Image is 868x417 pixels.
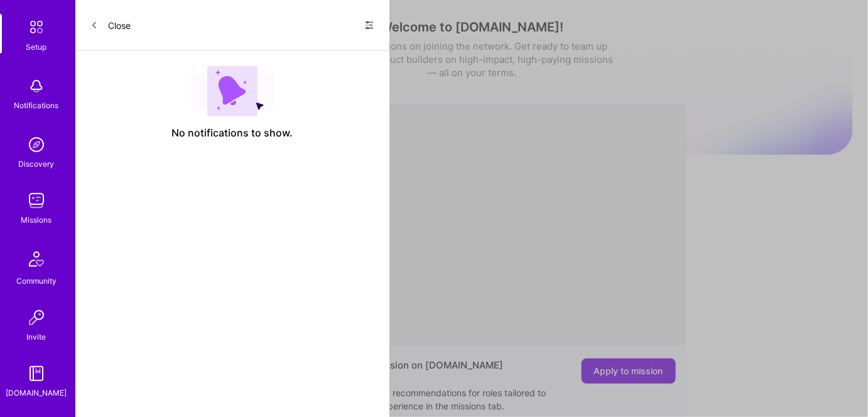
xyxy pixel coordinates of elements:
[16,274,57,287] div: Community
[26,40,47,53] div: Setup
[172,126,293,140] span: No notifications to show.
[19,157,55,170] div: Discovery
[24,132,49,157] img: discovery
[24,361,49,386] img: guide book
[24,74,49,99] img: bell
[23,14,50,40] img: setup
[21,244,52,274] img: Community
[14,99,59,112] div: Notifications
[191,66,274,116] img: empty
[6,386,67,399] div: [DOMAIN_NAME]
[21,213,52,226] div: Missions
[90,15,131,35] button: Close
[24,305,49,330] img: Invite
[27,330,46,343] div: Invite
[24,188,49,213] img: teamwork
